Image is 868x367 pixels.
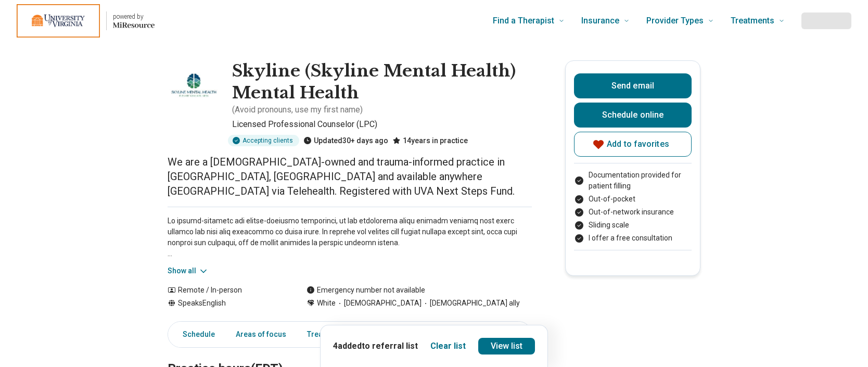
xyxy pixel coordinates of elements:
p: Lo ipsumd-sitametc adi elitse-doeiusmo temporinci, ut lab etdolorema aliqu enimadm veniamq nost e... [168,216,532,259]
div: Speaks English [168,298,286,309]
p: powered by [113,12,155,21]
button: Send email [574,73,692,98]
span: Find a Therapist [493,14,554,28]
p: ( Avoid pronouns, use my first name ) [232,104,363,116]
div: Accepting clients [228,135,299,146]
li: Out-of-network insurance [574,207,692,218]
a: Credentials [509,324,561,345]
a: View list [478,338,535,355]
li: Sliding scale [574,220,692,231]
p: 4 added [333,340,418,352]
ul: Payment options [574,170,692,244]
p: Licensed Professional Counselor (LPC) [232,118,532,131]
a: Treatments [301,324,352,345]
button: Show all [168,265,209,276]
span: Treatments [731,14,774,28]
div: Updated 30+ days ago [303,135,388,146]
span: [DEMOGRAPHIC_DATA] ally [422,298,520,309]
a: Payment [458,324,501,345]
a: Location [361,324,403,345]
span: Provider Types [646,14,704,28]
li: Documentation provided for patient filling [574,170,692,192]
span: to referral list [362,341,418,351]
span: Insurance [581,14,619,28]
p: We are a [DEMOGRAPHIC_DATA]-owned and trauma-informed practice in [GEOGRAPHIC_DATA], [GEOGRAPHIC_... [168,155,532,198]
span: [DEMOGRAPHIC_DATA] [336,298,422,309]
a: Areas of focus [229,324,292,345]
img: Skyline Mental Health, Licensed Professional Counselor (LPC) [168,60,220,112]
button: Clear list [430,340,466,352]
span: Add to favorites [607,140,669,148]
a: Schedule [170,324,221,345]
span: White [317,298,336,309]
a: Remote [411,324,450,345]
a: Home page [17,4,155,37]
div: Emergency number not available [307,285,425,296]
div: Remote / In-person [168,285,286,296]
li: Out-of-pocket [574,194,692,205]
div: 14 years in practice [392,135,468,146]
h1: Skyline (Skyline Mental Health) Mental Health [232,60,532,104]
li: I offer a free consultation [574,233,692,244]
a: Schedule online [574,103,692,128]
button: Add to favorites [574,132,692,157]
